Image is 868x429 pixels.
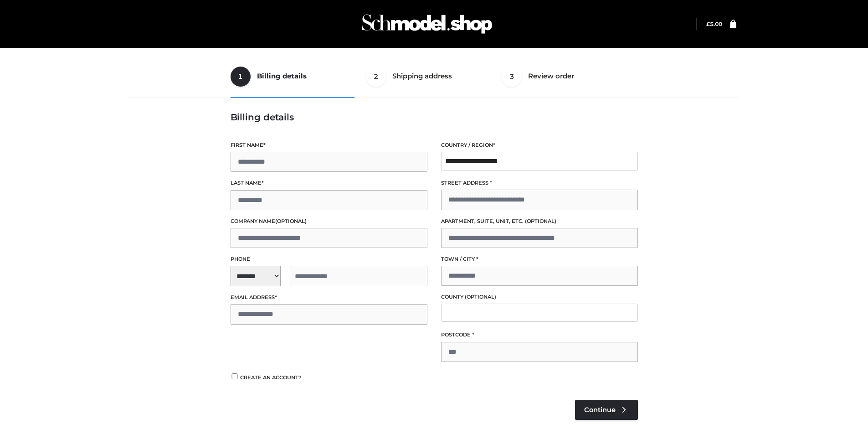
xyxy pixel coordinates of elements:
[240,374,302,381] span: Create an account?
[231,293,427,302] label: Email address
[441,141,638,150] label: Country / Region
[231,179,427,187] label: Last name
[441,293,638,301] label: County
[584,406,616,414] span: Continue
[525,218,556,224] span: (optional)
[359,6,495,42] img: Schmodel Admin 964
[231,255,427,264] label: Phone
[441,179,638,187] label: Street address
[575,400,638,420] a: Continue
[231,217,427,226] label: Company name
[706,21,710,27] span: £
[231,373,239,379] input: Create an account?
[275,218,307,224] span: (optional)
[465,294,496,300] span: (optional)
[441,331,638,339] label: Postcode
[231,112,638,123] h3: Billing details
[441,255,638,264] label: Town / City
[231,141,427,150] label: First name
[441,217,638,226] label: Apartment, suite, unit, etc.
[706,21,722,27] a: £5.00
[706,21,722,27] bdi: 5.00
